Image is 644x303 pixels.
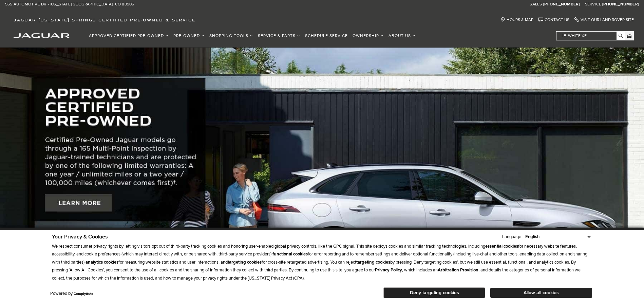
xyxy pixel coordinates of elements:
[52,243,592,282] p: We respect consumer privacy rights by letting visitors opt out of third-party tracking cookies an...
[438,267,478,273] strong: Arbitration Provision
[490,288,592,298] button: Allow all cookies
[375,267,402,273] a: Privacy Policy
[52,233,108,240] span: Your Privacy & Cookies
[574,17,634,22] a: Visit Our Land Rover Site
[543,2,580,7] a: [PHONE_NUMBER]
[386,30,418,42] a: About Us
[485,244,518,249] strong: essential cookies
[502,235,522,239] div: Language:
[602,2,639,7] a: [PHONE_NUMBER]
[585,2,601,7] span: Service
[86,260,118,265] strong: analytics cookies
[171,30,207,42] a: Pre-Owned
[50,291,93,296] div: Powered by
[228,260,262,265] strong: targeting cookies
[87,30,171,42] a: Approved Certified Pre-Owned
[500,17,533,22] a: Hours & Map
[383,287,485,298] button: Deny targeting cookies
[10,17,199,22] a: Jaguar [US_STATE] Springs Certified Pre-Owned & Service
[556,32,624,40] input: i.e. White XE
[530,2,542,7] span: Sales
[350,30,386,42] a: Ownership
[14,32,70,38] a: jaguar
[303,30,350,42] a: Schedule Service
[14,33,70,38] img: Jaguar
[87,30,418,42] nav: Main Navigation
[255,30,303,42] a: Service & Parts
[356,260,390,265] strong: targeting cookies
[207,30,255,42] a: Shopping Tools
[5,2,134,7] a: 565 Automotive Dr • [US_STATE][GEOGRAPHIC_DATA], CO 80905
[14,17,195,22] span: Jaguar [US_STATE] Springs Certified Pre-Owned & Service
[74,292,93,296] a: ComplyAuto
[272,251,308,257] strong: functional cookies
[524,233,592,240] select: Language Select
[538,17,569,22] a: Contact Us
